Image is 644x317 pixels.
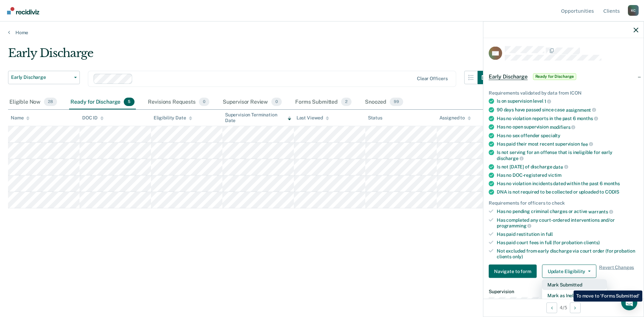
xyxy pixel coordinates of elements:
[546,231,553,237] span: full
[8,95,58,110] div: Eligible Now
[548,172,561,178] span: victim
[546,302,557,313] button: Previous Opportunity
[497,209,638,215] div: Has no pending criminal charges or active
[497,181,638,187] div: Has no violation incidents dated within the past 6
[584,240,600,245] span: clients)
[364,95,405,110] div: Snoozed
[11,74,71,80] span: Early Discharge
[513,254,523,259] span: only)
[271,98,282,106] span: 0
[553,164,568,169] span: date
[566,107,596,112] span: assignment
[439,115,471,121] div: Assigned to
[69,95,136,110] div: Ready for Discharge
[628,5,639,16] button: Profile dropdown button
[497,240,638,245] div: Has paid court fees in full (for probation
[497,164,638,170] div: Is not [DATE] of discharge
[577,116,598,121] span: months
[588,209,613,214] span: warrants
[489,265,539,278] a: Navigate to form link
[483,299,644,316] div: 4 / 5
[8,30,636,36] a: Home
[154,115,192,121] div: Eligibility Date
[497,172,638,178] div: Has no DOC-registered
[489,289,638,295] dt: Supervision
[604,181,620,186] span: months
[628,5,639,16] div: K C
[199,98,209,106] span: 0
[483,66,644,87] div: Early DischargeReady for Discharge
[497,107,638,113] div: 90 days have passed since case
[621,294,637,310] div: Open Intercom Messenger
[390,98,403,106] span: 99
[7,7,39,14] img: Recidiviz
[297,115,329,121] div: Last Viewed
[221,95,283,110] div: Supervisor Review
[124,98,135,106] span: 5
[542,279,607,290] button: Mark Submitted
[489,90,638,96] div: Requirements validated by data from ICON
[533,73,577,80] span: Ready for Discharge
[497,98,638,104] div: Is on supervision level
[497,141,638,147] div: Has paid their most recent supervision
[11,115,30,121] div: Name
[542,279,607,301] div: Dropdown Menu
[147,95,210,110] div: Revisions Requests
[489,265,537,278] button: Navigate to form
[44,98,57,106] span: 28
[497,248,638,259] div: Not excluded from early discharge via court order (for probation clients
[497,231,638,237] div: Has paid restitution in
[417,76,448,82] div: Clear officers
[542,290,607,301] button: Mark as Ineligible
[550,124,576,129] span: modifiers
[8,46,491,65] div: Early Discharge
[541,133,560,138] span: specialty
[497,115,638,121] div: Has no violation reports in the past 6
[497,217,638,228] div: Has completed any court-ordered interventions and/or
[497,133,638,138] div: Has no sex offender
[497,124,638,130] div: Has no open supervision
[82,115,104,121] div: DOC ID
[542,265,596,278] button: Update Eligibility
[544,99,551,104] span: 1
[581,141,593,147] span: fee
[341,98,352,106] span: 2
[599,265,634,278] span: Revert Changes
[294,95,353,110] div: Forms Submitted
[605,189,619,195] span: CODIS
[497,155,524,161] span: discharge
[497,223,531,228] span: programming
[489,200,638,206] div: Requirements for officers to check
[489,73,528,80] span: Early Discharge
[497,189,638,195] div: DNA is not required to be collected or uploaded to
[497,150,638,161] div: Is not serving for an offense that is ineligible for early
[570,302,581,313] button: Next Opportunity
[368,115,382,121] div: Status
[225,112,291,123] div: Supervision Termination Date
